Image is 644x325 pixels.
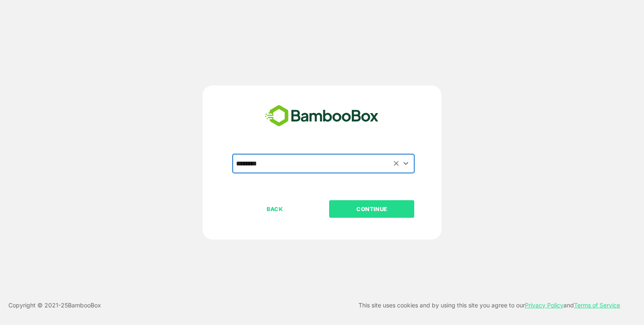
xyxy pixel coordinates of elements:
a: Terms of Service [574,302,620,309]
img: bamboobox [260,102,383,130]
p: BACK [233,204,317,214]
a: Privacy Policy [525,302,563,309]
p: CONTINUE [330,204,414,214]
p: This site uses cookies and by using this site you agree to our and [358,300,620,310]
button: Open [400,158,412,169]
button: CONTINUE [329,200,414,218]
p: Copyright © 2021- 25 BambooBox [8,300,101,310]
button: Clear [392,159,401,168]
button: BACK [232,200,317,218]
